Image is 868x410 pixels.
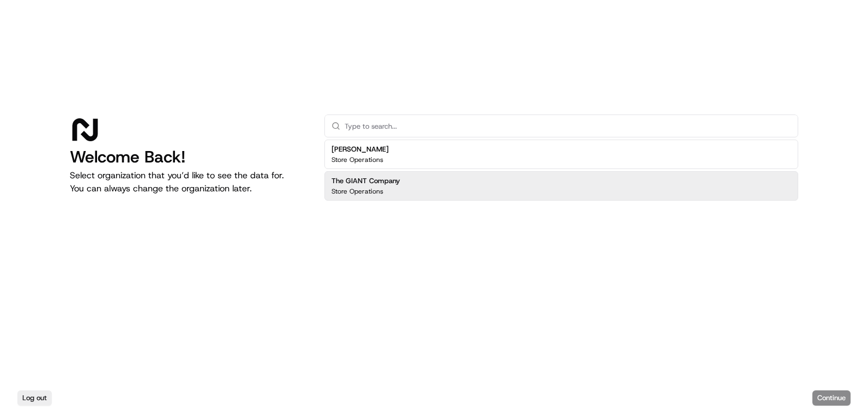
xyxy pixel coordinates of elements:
[331,144,389,154] h2: [PERSON_NAME]
[17,390,52,406] button: Log out
[70,169,307,195] p: Select organization that you’d like to see the data for. You can always change the organization l...
[324,137,798,203] div: Suggestions
[331,187,383,196] p: Store Operations
[345,115,791,137] input: Type to search...
[331,176,400,186] h2: The GIANT Company
[331,155,383,164] p: Store Operations
[70,147,307,167] h1: Welcome Back!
